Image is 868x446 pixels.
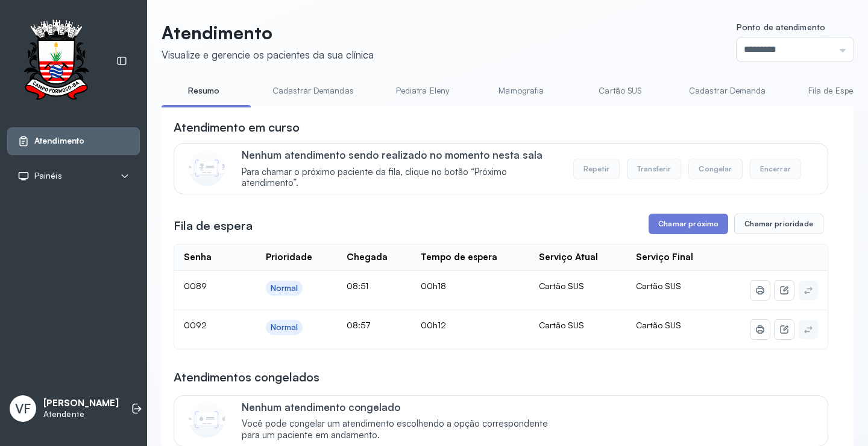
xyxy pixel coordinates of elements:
a: Mamografia [479,81,564,101]
div: Normal [271,283,298,293]
span: 08:51 [347,281,368,291]
div: Cartão SUS [539,281,616,291]
button: Chamar prioridade [734,214,823,234]
button: Chamar próximo [649,214,728,234]
p: Nenhum atendimento sendo realizado no momento nesta sala [242,148,561,161]
div: Chegada [347,252,388,263]
div: Visualize e gerencie os pacientes da sua clínica [162,48,374,61]
button: Congelar [688,159,742,179]
div: Senha [184,252,212,263]
a: Atendimento [17,135,130,147]
button: Encerrar [750,159,801,179]
span: Para chamar o próximo paciente da fila, clique no botão “Próximo atendimento”. [242,167,561,190]
img: Imagem de CalloutCard [189,150,225,186]
p: Nenhum atendimento congelado [242,401,561,413]
div: Normal [271,322,298,333]
h3: Atendimento em curso [174,119,300,136]
h3: Atendimentos congelados [174,369,319,386]
div: Prioridade [266,252,312,263]
div: Serviço Final [636,252,693,263]
span: 08:57 [347,320,371,330]
a: Resumo [162,81,246,101]
span: 00h18 [421,281,446,291]
p: Atendente [43,409,119,419]
button: Repetir [573,159,620,179]
span: Cartão SUS [636,281,681,291]
span: Atendimento [34,136,84,146]
a: Cadastrar Demandas [260,81,366,101]
p: Atendimento [162,22,374,43]
span: Você pode congelar um atendimento escolhendo a opção correspondente para um paciente em andamento. [242,418,561,441]
a: Pediatra Eleny [380,81,465,101]
span: 0092 [184,320,207,330]
span: 0089 [184,281,207,291]
span: 00h12 [421,320,446,330]
img: Logotipo do estabelecimento [13,19,99,103]
span: Ponto de atendimento [737,22,825,32]
span: Cartão SUS [636,320,681,330]
a: Cartão SUS [578,81,662,101]
p: [PERSON_NAME] [43,398,119,409]
img: Imagem de CalloutCard [189,401,225,438]
a: Cadastrar Demanda [677,81,778,101]
span: Painéis [34,171,62,181]
h3: Fila de espera [174,217,253,234]
div: Cartão SUS [539,320,616,331]
div: Serviço Atual [539,252,598,263]
div: Tempo de espera [421,252,497,263]
button: Transferir [627,159,682,179]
